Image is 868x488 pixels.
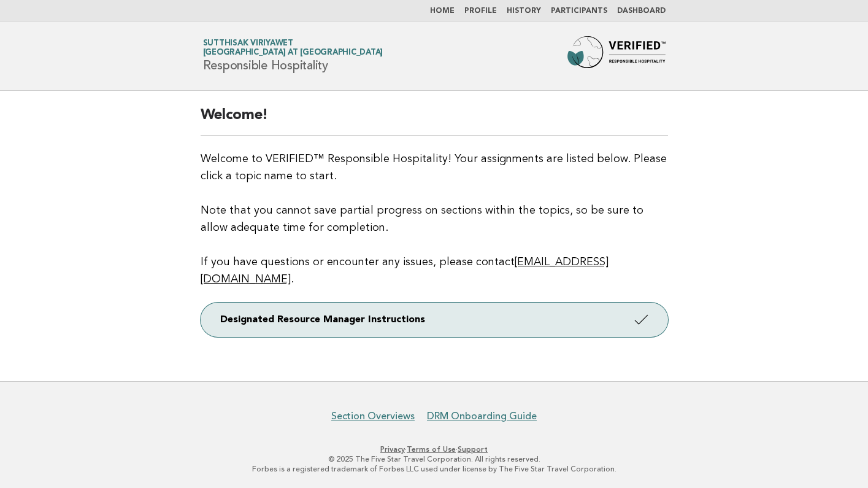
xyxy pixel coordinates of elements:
[567,36,666,76] img: Forbes Travel Guide
[59,444,810,454] p: · ·
[331,410,415,422] a: Section Overviews
[458,445,488,454] a: Support
[427,410,537,422] a: DRM Onboarding Guide
[617,7,666,15] a: Dashboard
[430,7,455,15] a: Home
[407,445,456,454] a: Terms of Use
[59,464,810,474] p: Forbes is a registered trademark of Forbes LLC used under license by The Five Star Travel Corpora...
[203,40,383,72] h1: Responsible Hospitality
[59,454,810,464] p: © 2025 The Five Star Travel Corporation. All rights reserved.
[551,7,607,15] a: Participants
[201,303,668,337] a: Designated Resource Manager Instructions
[464,7,497,15] a: Profile
[201,150,668,288] p: Welcome to VERIFIED™ Responsible Hospitality! Your assignments are listed below. Please click a t...
[380,445,405,454] a: Privacy
[507,7,541,15] a: History
[201,106,668,136] h2: Welcome!
[203,49,383,57] span: [GEOGRAPHIC_DATA] at [GEOGRAPHIC_DATA]
[203,39,383,56] a: Sutthisak Viriyawet[GEOGRAPHIC_DATA] at [GEOGRAPHIC_DATA]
